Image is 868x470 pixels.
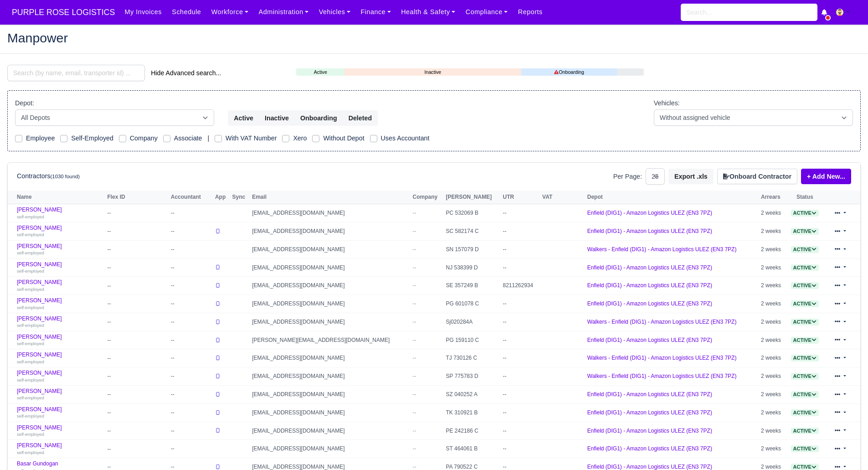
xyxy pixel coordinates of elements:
[413,300,416,307] span: --
[17,334,103,347] a: [PERSON_NAME] self-employed
[759,258,786,277] td: 2 weeks
[413,355,416,361] span: --
[413,428,416,434] span: --
[7,65,145,81] input: Search (by name, email, transporter id) ...
[250,403,410,422] td: [EMAIL_ADDRESS][DOMAIN_NAME]
[791,409,819,416] a: Active
[500,422,540,440] td: --
[169,422,213,440] td: --
[51,174,80,179] small: (1030 found)
[791,445,819,452] a: Active
[206,3,254,21] a: Workforce
[521,68,617,76] a: Onboarding
[444,277,501,295] td: SE 357249 B
[791,319,819,325] span: Active
[791,264,819,271] a: Active
[791,337,819,343] a: Active
[668,169,714,184] button: Export .xls
[791,210,819,216] a: Active
[500,240,540,258] td: --
[250,258,410,277] td: [EMAIL_ADDRESS][DOMAIN_NAME]
[791,264,819,271] span: Active
[293,133,307,144] label: Xero
[717,169,797,184] button: Onboard Contractor
[759,204,786,222] td: 2 weeks
[791,373,819,379] a: Active
[105,313,168,331] td: --
[500,403,540,422] td: --
[169,440,213,458] td: --
[17,243,103,256] a: [PERSON_NAME] self-employed
[105,331,168,349] td: --
[413,409,416,416] span: --
[759,222,786,241] td: 2 weeks
[105,191,168,204] th: Flex ID
[169,240,213,258] td: --
[0,24,868,54] div: Manpower
[105,349,168,367] td: --
[791,391,819,398] a: Active
[230,191,250,204] th: Sync
[461,3,513,21] a: Compliance
[250,204,410,222] td: [EMAIL_ADDRESS][DOMAIN_NAME]
[105,403,168,422] td: --
[500,440,540,458] td: --
[759,367,786,386] td: 2 weeks
[105,277,168,295] td: --
[15,98,34,108] label: Depot:
[791,428,819,434] a: Active
[7,4,119,21] a: PURPLE ROSE LOGISTICS
[413,464,416,470] span: --
[294,110,343,126] button: Onboarding
[587,337,712,343] a: Enfield (DIG1) - Amazon Logistics ULEZ (EN3 7PZ)
[500,386,540,404] td: --
[500,367,540,386] td: --
[344,68,521,76] a: Inactive
[169,331,213,349] td: --
[17,297,103,310] a: [PERSON_NAME] self-employed
[250,191,410,204] th: Email
[17,261,103,274] a: [PERSON_NAME] self-employed
[323,133,364,144] label: Without Depot
[513,3,548,21] a: Reports
[296,68,344,76] a: Active
[17,432,44,437] small: self-employed
[396,3,461,21] a: Health & Safety
[17,370,103,383] a: [PERSON_NAME] self-employed
[17,279,103,292] a: [PERSON_NAME] self-employed
[17,424,103,438] a: [PERSON_NAME] self-employed
[105,240,168,258] td: --
[17,315,103,329] a: [PERSON_NAME] self-employed
[7,31,861,44] h2: Manpower
[759,277,786,295] td: 2 weeks
[413,246,416,253] span: --
[26,133,55,144] label: Employee
[791,246,819,253] span: Active
[587,355,737,361] a: Walkers - Enfield (DIG1) - Amazon Logistics ULEZ (EN3 7PZ)
[17,450,44,455] small: self-employed
[355,3,396,21] a: Finance
[822,426,868,470] div: Chat Widget
[169,349,213,367] td: --
[250,222,410,241] td: [EMAIL_ADDRESS][DOMAIN_NAME]
[791,228,819,234] a: Active
[759,349,786,367] td: 2 weeks
[105,295,168,313] td: --
[759,191,786,204] th: Arrears
[791,409,819,416] span: Active
[17,413,44,418] small: self-employed
[444,349,501,367] td: TJ 730126 C
[250,295,410,313] td: [EMAIL_ADDRESS][DOMAIN_NAME]
[17,406,103,419] a: [PERSON_NAME] self-employed
[587,282,712,289] a: Enfield (DIG1) - Amazon Logistics ULEZ (EN3 7PZ)
[169,403,213,422] td: --
[119,3,167,21] a: My Invoices
[105,422,168,440] td: --
[250,386,410,404] td: [EMAIL_ADDRESS][DOMAIN_NAME]
[253,3,313,21] a: Administration
[587,210,712,216] a: Enfield (DIG1) - Amazon Logistics ULEZ (EN3 7PZ)
[105,367,168,386] td: --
